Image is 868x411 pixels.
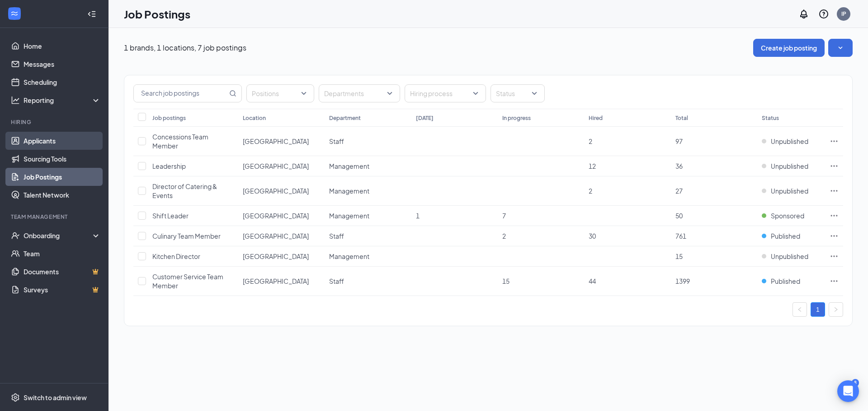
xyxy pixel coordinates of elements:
[502,277,509,285] span: 15
[11,393,20,402] svg: Settings
[329,212,369,220] span: Management
[675,252,683,260] span: 15
[830,231,839,240] svg: Ellipses
[771,211,804,220] span: Sponsored
[830,137,839,146] svg: Ellipses
[811,302,825,317] li: 1
[24,231,93,240] div: Onboarding
[837,380,859,402] div: Open Intercom Messenger
[852,379,859,387] div: 8
[152,232,221,240] span: Culinary Team Member
[830,211,839,220] svg: Ellipses
[238,226,325,246] td: Spotsylvania Towne Centre
[24,37,101,55] a: Home
[411,109,498,127] th: [DATE]
[502,232,506,240] span: 2
[238,206,325,226] td: Spotsylvania Towne Centre
[675,212,683,220] span: 50
[24,132,101,150] a: Applicants
[24,393,87,402] div: Switch to admin view
[87,9,96,18] svg: Collapse
[11,118,99,126] div: Hiring
[24,263,101,281] a: DocumentsCrown
[793,302,807,317] button: left
[589,137,592,145] span: 2
[238,267,325,296] td: Spotsylvania Towne Centre
[243,137,309,145] span: [GEOGRAPHIC_DATA]
[771,162,808,171] span: Unpublished
[771,252,808,261] span: Unpublished
[797,307,802,312] span: left
[238,246,325,267] td: Spotsylvania Towne Centre
[841,10,846,18] div: IP
[798,9,809,19] svg: Notifications
[325,127,411,156] td: Staff
[24,73,101,91] a: Scheduling
[243,232,309,240] span: [GEOGRAPHIC_DATA]
[671,109,757,127] th: Total
[243,114,266,122] div: Location
[771,186,808,195] span: Unpublished
[830,162,839,171] svg: Ellipses
[836,43,845,52] svg: SmallChevronDown
[24,186,101,204] a: Talent Network
[329,187,369,195] span: Management
[11,213,99,221] div: Team Management
[502,212,506,220] span: 7
[811,303,825,316] a: 1
[833,307,839,312] span: right
[24,55,101,73] a: Messages
[10,9,19,18] svg: WorkstreamLogo
[325,206,411,226] td: Management
[818,9,829,19] svg: QuestionInfo
[11,96,20,105] svg: Analysis
[675,162,683,170] span: 36
[152,212,189,220] span: Shift Leader
[238,127,325,156] td: Spotsylvania Towne Centre
[771,231,800,240] span: Published
[152,114,186,122] div: Job postings
[24,96,101,105] div: Reporting
[830,277,839,286] svg: Ellipses
[584,109,670,127] th: Hired
[152,252,200,260] span: Kitchen Director
[589,162,596,170] span: 12
[24,168,101,186] a: Job Postings
[152,182,217,199] span: Director of Catering & Events
[238,156,325,176] td: Spotsylvania Towne Centre
[829,302,843,317] li: Next Page
[828,39,853,57] button: SmallChevronDown
[829,302,843,317] button: right
[229,90,236,97] svg: MagnifyingGlass
[325,156,411,176] td: Management
[238,176,325,206] td: Spotsylvania Towne Centre
[329,114,361,122] div: Department
[329,252,369,260] span: Management
[243,187,309,195] span: [GEOGRAPHIC_DATA]
[11,231,20,240] svg: UserCheck
[675,137,683,145] span: 97
[830,186,839,195] svg: Ellipses
[771,277,800,286] span: Published
[793,302,807,317] li: Previous Page
[329,137,344,145] span: Staff
[243,252,309,260] span: [GEOGRAPHIC_DATA]
[24,281,101,299] a: SurveysCrown
[24,245,101,263] a: Team
[325,176,411,206] td: Management
[675,187,683,195] span: 27
[325,267,411,296] td: Staff
[329,162,369,170] span: Management
[152,162,186,170] span: Leadership
[589,232,596,240] span: 30
[243,162,309,170] span: [GEOGRAPHIC_DATA]
[830,252,839,261] svg: Ellipses
[416,212,420,220] span: 1
[124,43,246,53] p: 1 brands, 1 locations, 7 job postings
[152,272,223,290] span: Customer Service Team Member
[243,212,309,220] span: [GEOGRAPHIC_DATA]
[589,187,592,195] span: 2
[498,109,584,127] th: In progress
[771,137,808,146] span: Unpublished
[325,246,411,267] td: Management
